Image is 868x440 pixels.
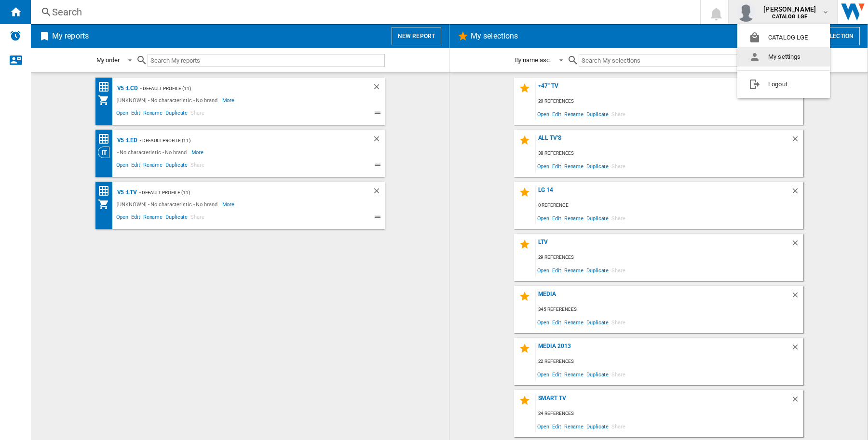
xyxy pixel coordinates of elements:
[737,28,830,47] button: CATALOG LGE
[737,47,830,67] button: My settings
[737,75,830,94] button: Logout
